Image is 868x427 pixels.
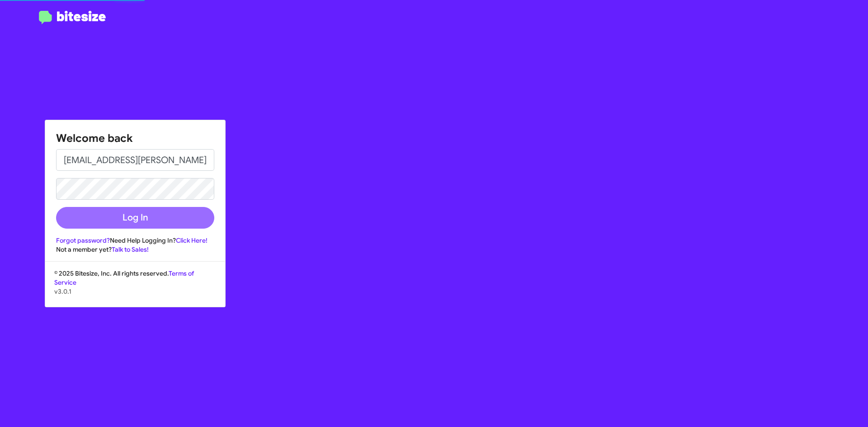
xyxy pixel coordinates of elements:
div: Need Help Logging In? [56,236,214,245]
input: Email address [56,149,214,171]
p: v3.0.1 [54,287,216,296]
button: Log In [56,207,214,229]
h1: Welcome back [56,131,214,145]
div: Not a member yet? [56,245,214,254]
a: Forgot password? [56,236,110,244]
a: Talk to Sales! [112,245,149,253]
div: © 2025 Bitesize, Inc. All rights reserved. [45,269,225,307]
a: Click Here! [176,236,208,244]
